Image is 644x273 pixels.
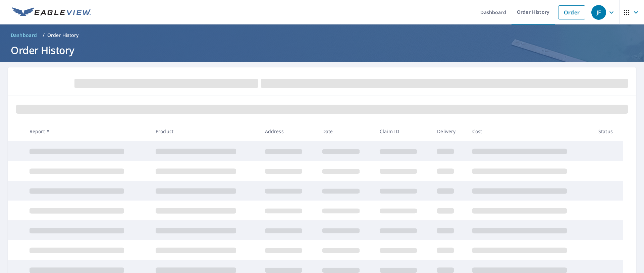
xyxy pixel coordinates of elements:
th: Claim ID [374,121,432,141]
a: Dashboard [8,30,40,41]
th: Report # [24,121,150,141]
th: Status [593,121,623,141]
th: Delivery [432,121,467,141]
span: Dashboard [11,32,37,39]
div: JF [591,5,606,20]
img: EV Logo [12,7,91,17]
li: / [43,31,45,39]
p: Order History [47,32,79,39]
h1: Order History [8,43,636,57]
th: Date [317,121,374,141]
th: Cost [467,121,593,141]
nav: breadcrumb [8,30,636,41]
th: Product [150,121,260,141]
th: Address [260,121,317,141]
a: Order [558,5,585,19]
